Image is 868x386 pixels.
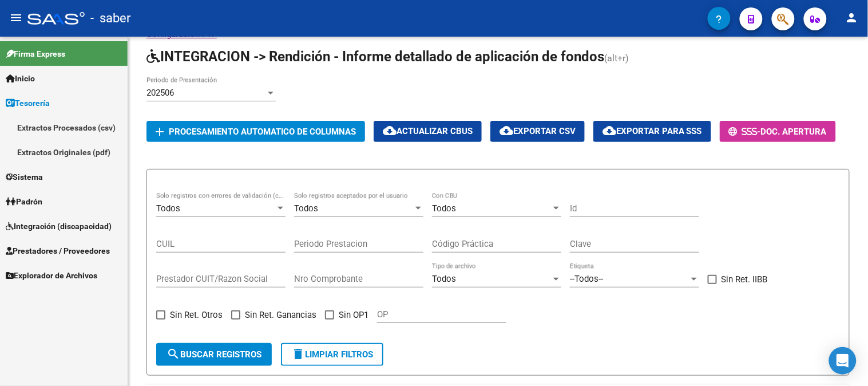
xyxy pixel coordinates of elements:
[291,349,373,360] span: Limpiar filtros
[6,171,43,183] span: Sistema
[603,124,616,137] mat-icon: cloud_download
[604,53,629,64] span: (alt+r)
[6,97,50,109] span: Tesorería
[761,127,827,137] span: Doc. Apertura
[167,347,180,361] mat-icon: search
[153,125,167,139] mat-icon: add
[245,308,316,322] span: Sin Ret. Ganancias
[156,343,272,366] button: Buscar registros
[593,121,711,142] button: Exportar para SSS
[383,124,397,137] mat-icon: cloud_download
[829,347,857,375] div: Open Intercom Messenger
[294,203,318,214] span: Todos
[146,88,174,98] span: 202506
[6,72,35,85] span: Inicio
[383,126,473,136] span: Actualizar CBUs
[720,121,836,142] button: -Doc. Apertura
[169,127,356,137] span: Procesamiento automatico de columnas
[6,195,42,208] span: Padrón
[291,347,305,361] mat-icon: delete
[490,121,585,142] button: Exportar CSV
[146,49,604,65] span: INTEGRACION -> Rendición - Informe detallado de aplicación de fondos
[722,273,768,286] span: Sin Ret. IIBB
[170,308,223,322] span: Sin Ret. Otros
[339,308,368,322] span: Sin OP1
[146,121,365,142] button: Procesamiento automatico de columnas
[156,203,180,214] span: Todos
[6,245,110,257] span: Prestadores / Proveedores
[570,274,603,284] span: --Todos--
[845,11,859,25] mat-icon: person
[374,121,482,142] button: Actualizar CBUs
[6,220,112,233] span: Integración (discapacidad)
[729,127,761,137] span: -
[281,343,383,366] button: Limpiar filtros
[9,11,23,25] mat-icon: menu
[432,203,456,214] span: Todos
[6,48,65,60] span: Firma Express
[90,6,130,31] span: - saber
[603,126,702,136] span: Exportar para SSS
[6,269,97,282] span: Explorador de Archivos
[167,349,261,360] span: Buscar registros
[500,124,513,137] mat-icon: cloud_download
[500,126,576,136] span: Exportar CSV
[432,274,456,284] span: Todos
